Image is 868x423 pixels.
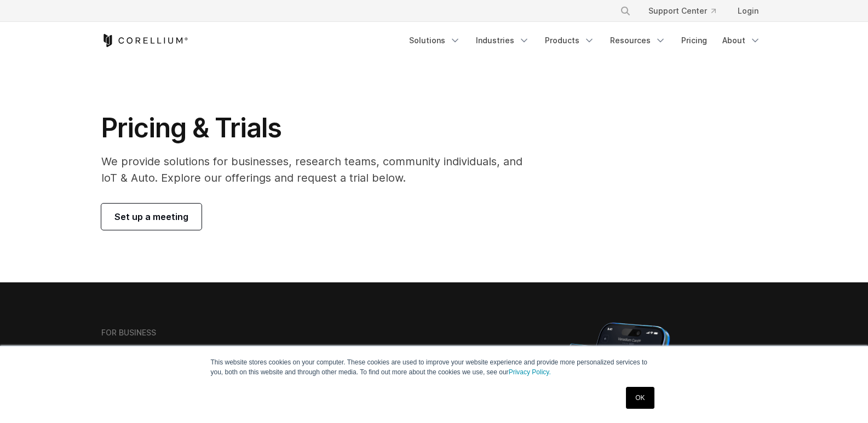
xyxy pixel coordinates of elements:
[538,31,601,50] a: Products
[675,31,714,50] a: Pricing
[607,1,767,21] div: Navigation Menu
[101,112,538,144] h1: Pricing & Trials
[469,31,536,50] a: Industries
[831,386,857,412] iframe: Intercom live chat
[716,31,767,50] a: About
[101,34,188,47] a: Corellium Home
[509,368,551,376] a: Privacy Policy.
[729,1,767,21] a: Login
[101,153,538,186] p: We provide solutions for businesses, research teams, community individuals, and IoT & Auto. Explo...
[603,31,672,50] a: Resources
[101,204,202,230] a: Set up a meeting
[101,328,156,338] h6: FOR BUSINESS
[403,31,767,50] div: Navigation Menu
[626,387,654,409] a: OK
[211,357,658,377] p: This website stores cookies on your computer. These cookies are used to improve your website expe...
[114,210,188,223] span: Set up a meeting
[640,1,725,21] a: Support Center
[403,31,467,50] a: Solutions
[616,1,635,21] button: Search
